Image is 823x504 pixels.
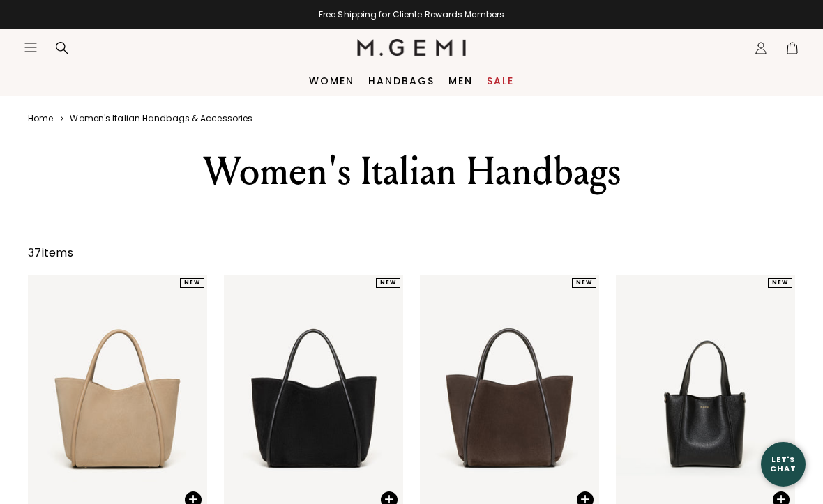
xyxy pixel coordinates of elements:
[28,245,73,261] div: 37 items
[24,40,38,54] button: Open site menu
[487,75,514,86] a: Sale
[572,278,596,288] div: NEW
[180,278,204,288] div: NEW
[448,75,473,86] a: Men
[153,146,670,197] div: Women's Italian Handbags
[368,75,435,86] a: Handbags
[376,278,400,288] div: NEW
[309,75,354,86] a: Women
[28,113,53,124] a: Home
[70,113,252,124] a: Women's italian handbags & accessories
[761,455,806,473] div: Let's Chat
[768,278,792,288] div: NEW
[357,39,467,56] img: M.Gemi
